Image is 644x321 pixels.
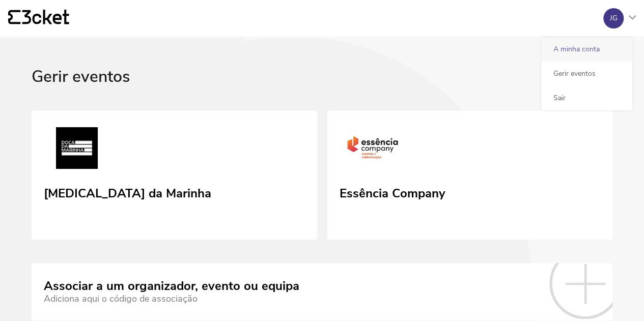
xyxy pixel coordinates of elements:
a: Doca da Marinha [MEDICAL_DATA] da Marinha [32,111,317,240]
a: {' '} [8,10,69,27]
g: {' '} [8,10,20,24]
a: Sair [553,93,566,103]
div: Gerir eventos [32,68,612,111]
div: Essência Company [340,183,445,201]
a: Gerir eventos [541,62,632,86]
img: Essência Company [340,127,406,173]
a: Associar a um organizador, evento ou equipa Adiciona aqui o código de associação [32,263,612,320]
div: JG [610,14,618,22]
div: Adiciona aqui o código de associação [44,294,299,304]
div: [MEDICAL_DATA] da Marinha [44,183,211,201]
img: Doca da Marinha [44,127,110,173]
a: Essência Company Essência Company [327,111,613,240]
div: Associar a um organizador, evento ou equipa [44,279,299,294]
a: A minha conta [541,37,632,62]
